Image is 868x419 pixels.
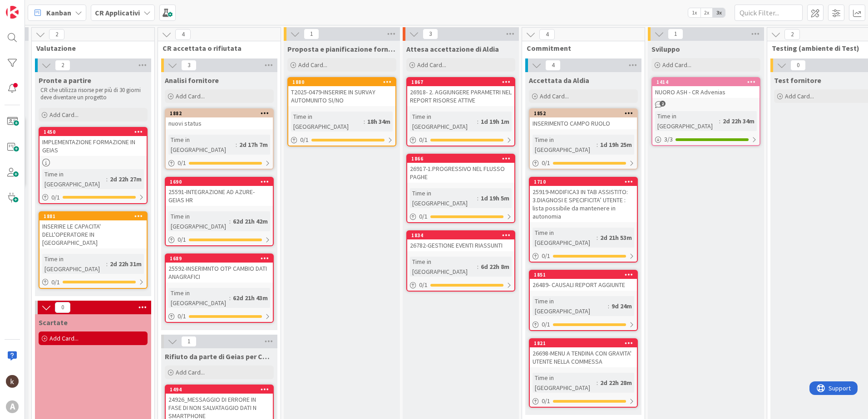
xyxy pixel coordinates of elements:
[410,188,477,208] div: Time in [GEOGRAPHIC_DATA]
[166,254,273,283] div: 168925592-INSERIMNTO OTP CAMBIO DATI ANAGRAFICI
[39,128,147,136] div: 1450
[39,318,68,327] span: Scartate
[178,158,186,168] span: 0 / 1
[181,336,197,347] span: 1
[165,352,274,361] span: Rifiuto da parte di Geias per CR non interessante
[530,347,637,367] div: 26698-MENU A TENDINA CON GRAVITA' UTENTE NELLA COMMESSA
[407,155,514,183] div: 186626917-1.PROGRESSIVO NEL FLUSSO PAGHE
[419,280,428,290] span: 0 / 1
[288,86,395,106] div: T2025-0479-INSERIRE IN SURVAY AUTOMUNITO SI/NO
[55,302,70,313] span: 0
[530,250,637,262] div: 0/1
[95,8,140,17] b: CR Applicativi
[407,231,514,239] div: 1834
[108,259,144,269] div: 2d 22h 31m
[288,78,395,86] div: 1880
[166,109,273,117] div: 1882
[529,76,589,85] span: Accettata da Aldia
[530,279,637,291] div: 26489- CAUSALI REPORT AGGIUNTE
[713,8,725,17] span: 3x
[478,262,512,272] div: 6d 22h 8m
[656,79,759,85] div: 1414
[784,29,800,40] span: 2
[166,186,273,206] div: 25591-INTEGRAZIONE AD AZURE-GEIAS HR
[533,373,597,393] div: Time in [GEOGRAPHIC_DATA]
[364,117,365,127] span: :
[533,228,597,248] div: Time in [GEOGRAPHIC_DATA]
[411,232,514,239] div: 1834
[790,60,806,71] span: 0
[598,233,634,243] div: 2d 21h 53m
[365,117,393,127] div: 18h 34m
[542,158,550,168] span: 0 / 1
[229,293,231,303] span: :
[720,116,757,126] div: 2d 22h 34m
[36,44,143,53] span: Valutazione
[407,155,514,163] div: 1866
[530,271,637,279] div: 1851
[178,312,186,321] span: 0 / 1
[106,259,108,269] span: :
[407,239,514,251] div: 26782-GESTIONE EVENTI RIASSUNTI
[527,44,633,53] span: Commitment
[55,60,70,71] span: 2
[236,140,237,150] span: :
[175,29,191,40] span: 4
[39,212,147,220] div: 1881
[423,29,438,39] span: 3
[49,334,79,342] span: Add Card...
[735,5,803,21] input: Quick Filter...
[542,320,550,329] span: 0 / 1
[530,109,637,117] div: 1852
[540,92,569,100] span: Add Card...
[662,61,691,69] span: Add Card...
[106,174,108,184] span: :
[419,212,428,221] span: 0 / 1
[166,234,273,245] div: 0/1
[688,8,700,17] span: 1x
[477,117,478,127] span: :
[231,293,270,303] div: 62d 21h 43m
[407,163,514,183] div: 26917-1.PROGRESSIVO NEL FLUSSO PAGHE
[291,112,364,132] div: Time in [GEOGRAPHIC_DATA]
[668,29,683,39] span: 1
[163,44,269,53] span: CR accettata o rifiutata
[39,192,147,203] div: 0/1
[166,157,273,169] div: 0/1
[530,186,637,222] div: 25919-MODIFICA3 IN TAB ASSISTITO: 3.DIAGNOSI E SPECIFICITA’ UTENTE : lista possibile da mantenere...
[530,109,637,129] div: 1852INSERIMENTO CAMPO RUOLO
[166,385,273,394] div: 1494
[542,396,550,406] span: 0 / 1
[410,257,477,277] div: Time in [GEOGRAPHIC_DATA]
[407,78,514,106] div: 186726918- 2. AGGIUNGERE PARAMETRI NEL REPORT RISORSE ATTIVE
[411,79,514,85] div: 1867
[166,263,273,283] div: 25592-INSERIMNTO OTP CAMBIO DATI ANAGRAFICI
[655,111,719,131] div: Time in [GEOGRAPHIC_DATA]
[46,7,71,18] span: Kanban
[176,92,205,100] span: Add Card...
[530,339,637,367] div: 182126698-MENU A TENDINA CON GRAVITA' UTENTE NELLA COMMESSA
[651,44,680,54] span: Sviluppo
[652,78,759,98] div: 1414NUORO ASH - CR Advenias
[533,296,608,316] div: Time in [GEOGRAPHIC_DATA]
[478,193,512,203] div: 1d 19h 5m
[170,255,273,262] div: 1689
[6,6,19,19] img: Visit kanbanzone.com
[407,134,514,146] div: 0/1
[533,135,597,155] div: Time in [GEOGRAPHIC_DATA]
[774,76,821,85] span: Test fornitore
[166,178,273,186] div: 1690
[292,79,395,85] div: 1880
[39,277,147,288] div: 0/1
[287,44,396,54] span: Proposta e pianificazione fornitore
[477,193,478,203] span: :
[39,136,147,156] div: IMPLEMENTAZIONE FORMAZIONE IN GEIAS
[478,117,512,127] div: 1d 19h 1m
[530,271,637,291] div: 185126489- CAUSALI REPORT AGGIUNTE
[534,272,637,278] div: 1851
[300,135,309,145] span: 0 / 1
[664,135,673,144] span: 3 / 3
[407,211,514,222] div: 0/1
[700,8,713,17] span: 2x
[539,29,555,40] span: 4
